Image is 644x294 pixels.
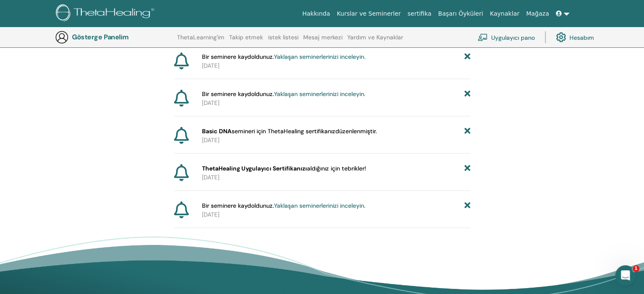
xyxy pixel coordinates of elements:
[307,165,365,172] font: aldığınız için tebrikler
[202,127,232,135] font: Basic DNA
[365,165,366,172] font: !
[303,33,343,41] font: Mesaj merkezi
[435,6,486,22] a: Başarı Öyküleri
[522,6,552,22] a: Mağaza
[407,10,431,17] font: sertifika
[229,33,263,41] font: Takip etmek
[202,62,219,69] font: [DATE]
[556,28,594,47] a: Hesabım
[177,33,224,41] font: ThetaLearning'im
[438,10,483,17] font: Başarı Öyküleri
[72,33,128,41] font: Gösterge Panelim
[491,34,535,41] font: Uygulayıcı pano
[202,90,274,98] font: Bir seminere kaydoldunuz.
[274,53,365,60] a: Yaklaşan seminerlerinizi inceleyin.
[229,34,263,47] a: Takip etmek
[202,53,274,60] font: Bir seminere kaydoldunuz.
[232,127,335,135] font: semineri için ThetaHealing sertifikanız
[337,10,401,17] font: Kurslar ve Seminerler
[526,10,549,17] font: Mağaza
[486,6,523,22] a: Kaynaklar
[615,265,636,286] iframe: Intercom canlı sohbet
[268,33,299,41] font: istek listesi
[335,127,377,135] font: düzenlenmiştir.
[274,202,365,209] a: Yaklaşan seminerlerinizi inceleyin.
[347,33,403,41] font: Yardım ve Kaynaklar
[333,6,404,22] a: Kurslar ve Seminerler
[569,34,594,41] font: Hesabım
[177,34,224,47] a: ThetaLearning'im
[490,10,520,17] font: Kaynaklar
[202,211,219,218] font: [DATE]
[302,10,330,17] font: Hakkında
[478,33,488,41] img: chalkboard-teacher.svg
[56,4,157,23] img: logo.png
[55,30,69,44] img: generic-user-icon.jpg
[556,30,566,44] img: cog.svg
[303,34,343,47] a: Mesaj merkezi
[202,202,274,209] font: Bir seminere kaydoldunuz.
[274,90,365,98] a: Yaklaşan seminerlerinizi inceleyin.
[404,6,434,22] a: sertifika
[268,34,299,47] a: istek listesi
[202,99,219,107] font: [DATE]
[347,34,403,47] a: Yardım ve Kaynaklar
[202,165,307,172] font: ThetaHealing Uygulayıcı Sertifikanızı
[299,6,334,22] a: Hakkında
[202,173,219,181] font: [DATE]
[478,28,535,47] a: Uygulayıcı pano
[634,266,638,271] font: 1
[202,136,219,144] font: [DATE]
